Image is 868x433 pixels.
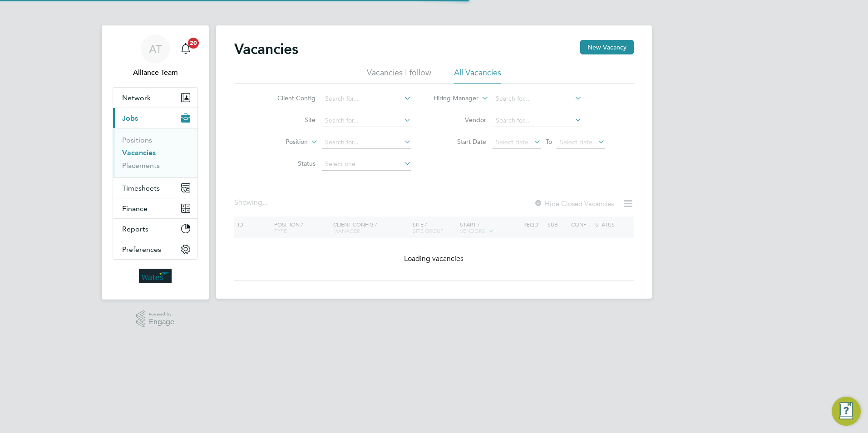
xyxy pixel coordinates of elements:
input: Search for... [322,136,411,149]
span: To [543,136,555,148]
span: Powered by [149,310,174,318]
button: Engage Resource Center [832,397,861,426]
button: Jobs [113,108,197,128]
span: AT [149,43,162,55]
label: Hide Closed Vacancies [534,199,614,208]
a: Powered byEngage [136,310,175,328]
a: Vacancies [122,148,156,157]
span: Finance [122,204,148,213]
label: Client Config [263,94,316,102]
span: Alliance Team [113,67,198,78]
span: Timesheets [122,184,160,192]
span: Jobs [122,114,138,123]
label: Site [263,116,316,124]
label: Hiring Manager [426,94,478,103]
span: Select date [560,138,592,146]
a: Positions [122,136,152,144]
button: Preferences [113,239,197,259]
nav: Main navigation [102,25,209,300]
a: 20 [177,34,195,64]
span: Preferences [122,245,161,254]
div: Showing [234,198,270,207]
label: Position [256,138,308,147]
input: Search for... [322,114,411,127]
span: Select date [496,138,528,146]
a: Placements [122,161,160,170]
span: Network [122,93,151,102]
button: Timesheets [113,178,197,198]
input: Search for... [493,93,582,105]
label: Vendor [434,116,486,124]
a: ATAlliance Team [113,34,198,78]
button: New Vacancy [580,40,634,54]
h2: Vacancies [234,40,298,58]
span: 20 [188,38,199,49]
label: Start Date [434,138,486,146]
li: All Vacancies [454,67,501,84]
span: ... [262,198,268,207]
button: Reports [113,219,197,239]
li: Vacancies I follow [367,67,431,84]
span: Reports [122,225,148,233]
div: Jobs [113,128,197,177]
label: Status [263,159,316,167]
input: Search for... [493,114,582,127]
button: Finance [113,198,197,218]
button: Network [113,88,197,108]
input: Search for... [322,93,411,105]
span: Engage [149,318,174,326]
input: Select one [322,158,411,171]
a: Go to home page [113,269,198,283]
img: wates-logo-retina.png [139,269,172,283]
